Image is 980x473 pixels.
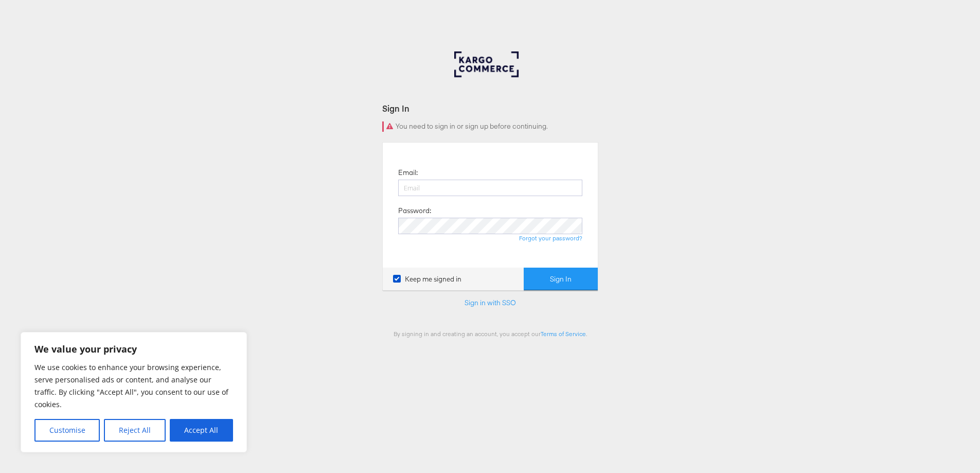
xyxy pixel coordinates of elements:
[398,206,431,216] label: Password:
[382,102,598,114] div: Sign In
[398,168,418,178] label: Email:
[34,419,100,442] button: Customise
[519,234,582,242] a: Forgot your password?
[104,419,165,442] button: Reject All
[34,343,233,355] p: We value your privacy
[398,180,582,196] input: Email
[382,330,598,338] div: By signing in and creating an account, you accept our .
[393,274,461,284] label: Keep me signed in
[170,419,233,442] button: Accept All
[524,268,598,291] button: Sign In
[541,330,586,338] a: Terms of Service
[382,121,598,132] div: You need to sign in or sign up before continuing.
[34,361,233,411] p: We use cookies to enhance your browsing experience, serve personalised ads or content, and analys...
[465,298,516,307] a: Sign in with SSO
[21,332,247,452] div: We value your privacy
